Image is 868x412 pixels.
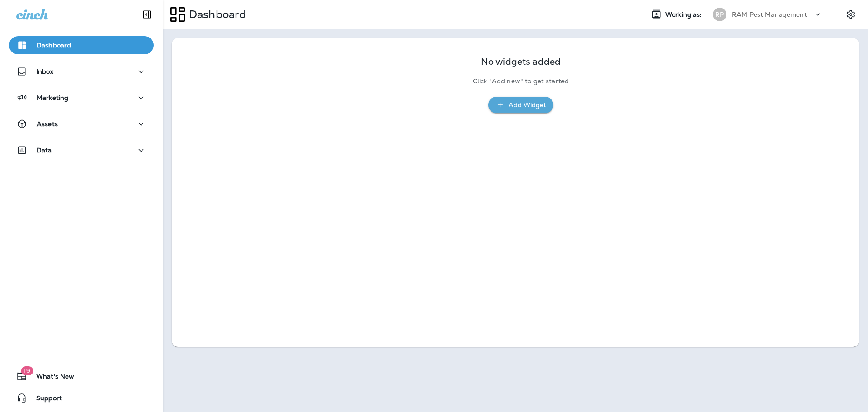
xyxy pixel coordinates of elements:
[37,120,58,128] p: Assets
[9,389,154,407] button: Support
[488,97,553,114] button: Add Widget
[9,115,154,133] button: Assets
[9,367,154,385] button: 19What's New
[9,141,154,159] button: Data
[9,89,154,107] button: Marketing
[665,11,704,19] span: Working as:
[473,77,569,85] p: Click "Add new" to get started
[9,62,154,81] button: Inbox
[37,94,68,101] p: Marketing
[27,373,74,384] span: What's New
[37,42,71,49] p: Dashboard
[37,147,52,154] p: Data
[9,36,154,54] button: Dashboard
[481,58,561,66] p: No widgets added
[21,366,33,375] span: 19
[732,11,807,18] p: RAM Pest Management
[713,8,726,21] div: RP
[843,6,859,23] button: Settings
[27,394,62,405] span: Support
[36,68,53,75] p: Inbox
[185,8,246,21] p: Dashboard
[509,99,546,111] div: Add Widget
[134,5,160,24] button: Collapse Sidebar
